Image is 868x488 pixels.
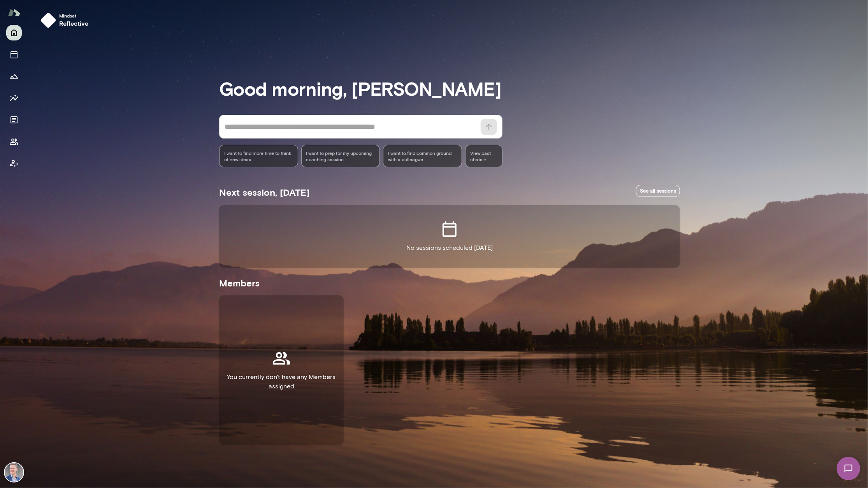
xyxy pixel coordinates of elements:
button: Client app [6,156,22,171]
h5: Next session, [DATE] [219,186,309,198]
h5: Members [219,277,680,289]
div: I want to find common ground with a colleague [383,145,462,167]
button: Mindsetreflective [37,9,95,31]
button: Growth Plan [6,68,22,84]
p: You currently don't have any Members assigned [225,372,337,391]
button: Documents [6,112,22,128]
button: Insights [6,90,22,106]
h6: reflective [59,19,89,28]
span: I want to find more time to think of new ideas [224,150,293,162]
img: Mento [8,5,20,20]
p: No sessions scheduled [DATE] [406,243,493,253]
img: mindset [40,12,56,28]
img: Matt Lane [5,463,23,482]
span: Mindset [59,12,89,19]
span: I want to find common ground with a colleague [388,150,457,162]
button: Home [6,25,22,40]
div: I want to prep for my upcoming coaching session [301,145,380,167]
a: See all sessions [636,185,680,197]
span: View past chats -> [465,145,503,167]
div: I want to find more time to think of new ideas [219,145,298,167]
span: I want to prep for my upcoming coaching session [306,150,375,162]
button: Sessions [6,47,22,62]
button: Members [6,134,22,149]
h3: Good morning, [PERSON_NAME] [219,77,680,99]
